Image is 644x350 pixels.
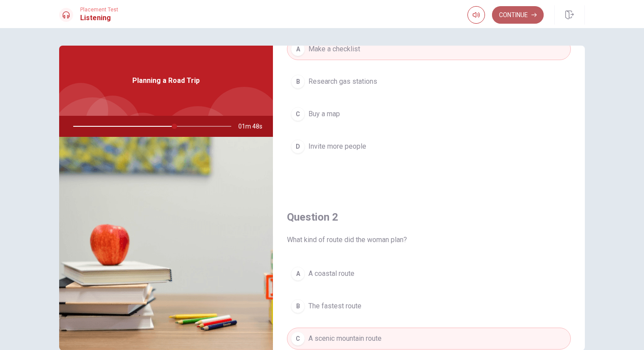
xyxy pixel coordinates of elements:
div: B [291,75,305,89]
button: CA scenic mountain route [287,328,571,350]
span: 01m 48s [238,116,269,137]
div: D [291,139,305,154]
button: AA coastal route [287,263,571,285]
span: Planning a Road Trip [132,75,200,86]
div: A [291,42,305,56]
div: A [291,267,305,281]
button: CBuy a map [287,103,571,125]
span: Research gas stations [308,76,377,87]
span: Invite more people [308,141,366,152]
div: B [291,299,305,313]
h1: Listening [80,13,118,23]
span: A scenic mountain route [308,333,382,344]
span: What kind of route did the woman plan? [287,235,571,245]
div: C [291,332,305,346]
h4: Question 2 [287,210,571,224]
button: Continue [492,6,544,24]
button: DInvite more people [287,136,571,157]
span: A coastal route [308,268,354,279]
span: Buy a map [308,109,340,119]
div: C [291,107,305,121]
span: Placement Test [80,7,118,13]
button: AMake a checklist [287,38,571,60]
span: Make a checklist [308,44,360,54]
button: BResearch gas stations [287,71,571,93]
span: The fastest route [308,301,361,311]
button: BThe fastest route [287,295,571,317]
